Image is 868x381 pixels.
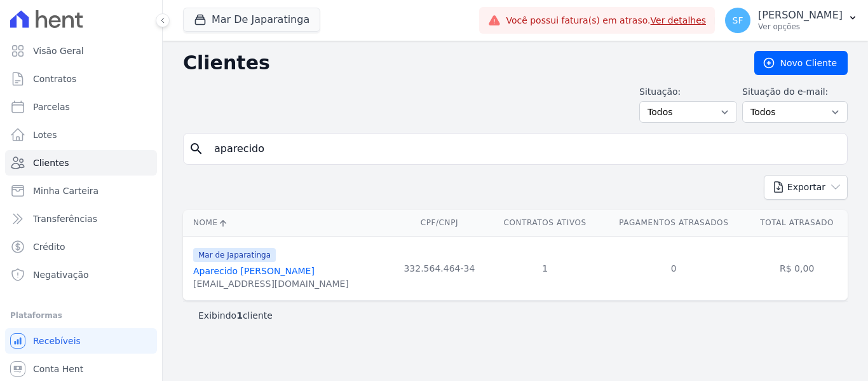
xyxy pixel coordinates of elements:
button: Mar De Japaratinga [183,8,320,32]
a: Visão Geral [5,38,157,64]
p: Ver opções [758,22,843,32]
a: Ver detalhes [651,15,707,25]
a: Aparecido [PERSON_NAME] [193,266,315,276]
a: Parcelas [5,94,157,120]
a: Clientes [5,150,157,176]
a: Recebíveis [5,328,157,354]
span: Você possui fatura(s) em atraso. [506,14,706,27]
div: Plataformas [10,308,152,323]
a: Transferências [5,206,157,232]
span: Negativação [33,268,89,281]
span: Transferências [33,212,97,225]
span: Lotes [33,128,57,141]
th: Pagamentos Atrasados [601,210,746,236]
button: Exportar [764,175,848,200]
td: R$ 0,00 [746,236,848,300]
td: 332.564.464-34 [390,236,489,300]
span: Contratos [33,73,76,85]
span: Clientes [33,156,69,169]
a: Crédito [5,234,157,260]
span: Conta Hent [33,363,83,375]
span: Crédito [33,240,65,253]
i: search [189,141,204,156]
p: Exibindo cliente [198,309,273,322]
th: CPF/CNPJ [390,210,489,236]
label: Situação do e-mail: [742,85,848,99]
h2: Clientes [183,52,734,74]
label: Situação: [639,85,737,99]
th: Contratos Ativos [489,210,601,236]
p: [PERSON_NAME] [758,9,843,22]
td: 1 [489,236,601,300]
th: Total Atrasado [746,210,848,236]
span: Visão Geral [33,45,84,57]
a: Negativação [5,262,157,287]
span: Minha Carteira [33,184,98,197]
span: Parcelas [33,100,70,113]
a: Contratos [5,66,157,92]
span: Recebíveis [33,335,81,347]
span: SF [733,16,743,25]
a: Minha Carteira [5,178,157,204]
b: 1 [236,310,243,321]
th: Nome [183,210,390,236]
a: Lotes [5,122,157,148]
span: Mar de Japaratinga [193,248,276,262]
div: [EMAIL_ADDRESS][DOMAIN_NAME] [193,277,349,290]
button: SF [PERSON_NAME] Ver opções [715,3,868,38]
td: 0 [601,236,746,300]
a: Novo Cliente [754,51,848,75]
input: Buscar por nome, CPF ou e-mail [207,136,842,162]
